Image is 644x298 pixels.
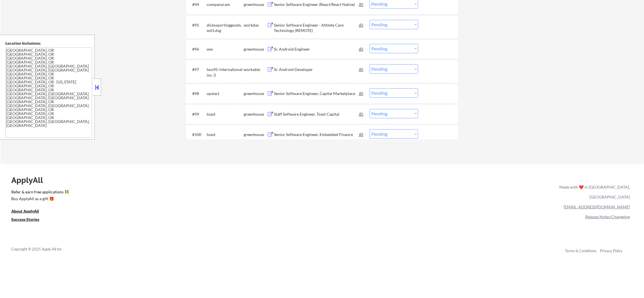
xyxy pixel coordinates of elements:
u: About ApplyAll [11,209,39,213]
div: two95-international-inc-3 [207,67,244,78]
a: Privacy Policy [600,249,623,253]
div: Location Inclusions: [5,40,92,46]
div: companycam [207,2,244,7]
div: JD [359,109,364,119]
div: ApplyAll [11,175,49,185]
div: #94 [192,2,202,7]
div: Senior Software Engineer, Embedded Finance [274,132,359,137]
div: greenhouse [244,2,267,7]
div: #96 [192,46,202,52]
div: Copyright © 2025 Apply All Inc [11,247,76,252]
div: Sr. Android Engineer [274,46,359,52]
a: Release Notes/Changelog [585,214,630,219]
div: #95 [192,22,202,28]
div: Senior Software Engineer (React/React Native) [274,2,359,7]
div: greenhouse [244,46,267,52]
div: JD [359,64,364,74]
a: Success Stories [11,217,47,224]
div: Made with ❤️ in [GEOGRAPHIC_DATA], [GEOGRAPHIC_DATA] [557,182,630,202]
div: dickssportinggoods.wd1.dsg [207,22,244,33]
div: Sr. Android Developer [274,67,359,72]
div: greenhouse [244,111,267,117]
a: [EMAIL_ADDRESS][DOMAIN_NAME] [564,204,630,209]
div: #100 [192,132,202,137]
div: workable [244,67,267,72]
div: #99 [192,111,202,117]
div: greenhouse [244,132,267,137]
div: toast [207,132,244,137]
a: Refer & earn free applications 👯‍♀️ [11,190,441,196]
div: Buy ApplyAll as a gift 🎁 [11,197,68,201]
a: Buy ApplyAll as a gift 🎁 [11,196,68,203]
div: JD [359,44,364,54]
div: ww [207,46,244,52]
a: About ApplyAll [11,208,47,215]
u: Success Stories [11,217,39,222]
div: upstart [207,91,244,96]
div: Senior Software Engineer - Athlete Care Technology (REMOTE) [274,22,359,33]
div: Staff Software Engineer, Toast Capital [274,111,359,117]
div: workday [244,22,267,28]
div: #97 [192,67,202,72]
div: #98 [192,91,202,96]
div: JD [359,88,364,98]
div: JD [359,129,364,139]
div: Senior Software Engineer, Capital Marketplace [274,91,359,96]
div: JD [359,20,364,30]
div: greenhouse [244,91,267,96]
div: toast [207,111,244,117]
a: Terms & Conditions [565,249,597,253]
